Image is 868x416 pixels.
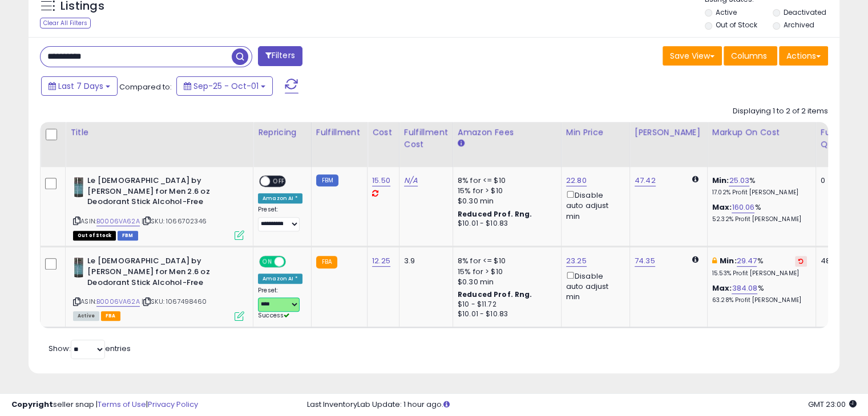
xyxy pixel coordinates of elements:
[372,255,390,267] a: 12.25
[732,283,757,294] a: 384.08
[783,7,826,17] label: Deactivated
[712,283,807,304] div: %
[73,256,244,319] div: ASIN:
[458,256,552,266] div: 8% for <= $10
[712,189,807,197] p: 17.02% Profit [PERSON_NAME]
[258,206,302,231] div: Preset:
[284,257,302,267] span: OFF
[118,231,138,240] span: FBM
[404,175,418,186] a: N/A
[821,176,856,186] div: 0
[566,189,621,222] div: Disable auto adjust min
[737,255,757,267] a: 29.47
[316,174,338,186] small: FBM
[635,127,703,138] div: [PERSON_NAME]
[307,399,857,410] div: Last InventoryLab Update: 1 hour ago.
[712,127,811,138] div: Markup on Cost
[98,399,146,410] a: Terms of Use
[87,256,226,291] b: Le [DEMOGRAPHIC_DATA] by [PERSON_NAME] for Men 2.6 oz Deodorant Stick Alcohol-Free
[372,175,390,186] a: 15.50
[119,81,172,92] span: Compared to:
[729,175,749,186] a: 25.03
[712,202,732,213] b: Max:
[96,297,140,307] a: B0006VA62A
[49,343,131,354] span: Show: entries
[716,7,737,17] label: Active
[458,267,552,277] div: 15% for > $10
[720,255,737,266] b: Min:
[73,176,244,239] div: ASIN:
[40,18,91,28] div: Clear All Filters
[96,217,140,226] a: B0006VA62A
[41,76,118,96] button: Last 7 Days
[372,127,394,138] div: Cost
[258,127,306,138] div: Repricing
[260,257,274,267] span: ON
[566,270,621,303] div: Disable auto adjust min
[712,175,729,186] b: Min:
[404,256,444,266] div: 3.9
[731,50,767,62] span: Columns
[11,399,198,410] div: seller snap | |
[258,311,289,320] span: Success
[73,311,99,321] span: All listings currently available for purchase on Amazon
[73,231,116,240] span: All listings that are currently out of stock and unavailable for purchase on Amazon
[707,122,815,167] th: The percentage added to the cost of goods (COGS) that forms the calculator for Min & Max prices.
[566,127,625,138] div: Min Price
[458,209,532,219] b: Reduced Prof. Rng.
[316,127,362,138] div: Fulfillment
[258,274,302,284] div: Amazon AI *
[142,297,207,306] span: | SKU: 1067498460
[712,176,807,197] div: %
[458,219,552,229] div: $10.01 - $10.83
[821,256,856,266] div: 48
[733,106,828,117] div: Displaying 1 to 2 of 2 items
[458,196,552,206] div: $0.30 min
[783,20,814,30] label: Archived
[458,176,552,186] div: 8% for <= $10
[712,215,807,223] p: 52.32% Profit [PERSON_NAME]
[663,46,722,66] button: Save View
[73,256,84,279] img: 31rRz7+TlTL._SL40_.jpg
[101,311,120,321] span: FBA
[87,176,226,210] b: Le [DEMOGRAPHIC_DATA] by [PERSON_NAME] for Men 2.6 oz Deodorant Stick Alcohol-Free
[458,277,552,287] div: $0.30 min
[712,296,807,304] p: 63.28% Profit [PERSON_NAME]
[458,186,552,196] div: 15% for > $10
[404,127,448,150] div: Fulfillment Cost
[458,138,465,149] small: Amazon Fees.
[148,399,198,410] a: Privacy Policy
[58,80,103,92] span: Last 7 Days
[458,309,552,319] div: $10.01 - $10.83
[458,289,532,299] b: Reduced Prof. Rng.
[270,177,288,186] span: OFF
[808,399,857,410] span: 2025-10-9 23:00 GMT
[716,20,757,30] label: Out of Stock
[458,300,552,309] div: $10 - $11.72
[566,255,587,267] a: 23.25
[316,256,337,268] small: FBA
[73,176,84,198] img: 31rRz7+TlTL._SL40_.jpg
[11,399,53,410] strong: Copyright
[458,127,556,138] div: Amazon Fees
[193,80,259,92] span: Sep-25 - Oct-01
[732,202,754,213] a: 160.06
[142,217,207,226] span: | SKU: 1066702346
[821,127,860,150] div: Fulfillable Quantity
[779,46,828,66] button: Actions
[635,175,656,186] a: 47.42
[566,175,587,186] a: 22.80
[258,287,302,320] div: Preset:
[712,283,732,293] b: Max:
[176,76,273,96] button: Sep-25 - Oct-01
[258,193,302,203] div: Amazon AI *
[712,256,807,277] div: %
[724,46,777,66] button: Columns
[712,202,807,223] div: %
[712,270,807,278] p: 15.53% Profit [PERSON_NAME]
[70,127,248,138] div: Title
[635,255,655,267] a: 74.35
[258,46,302,66] button: Filters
